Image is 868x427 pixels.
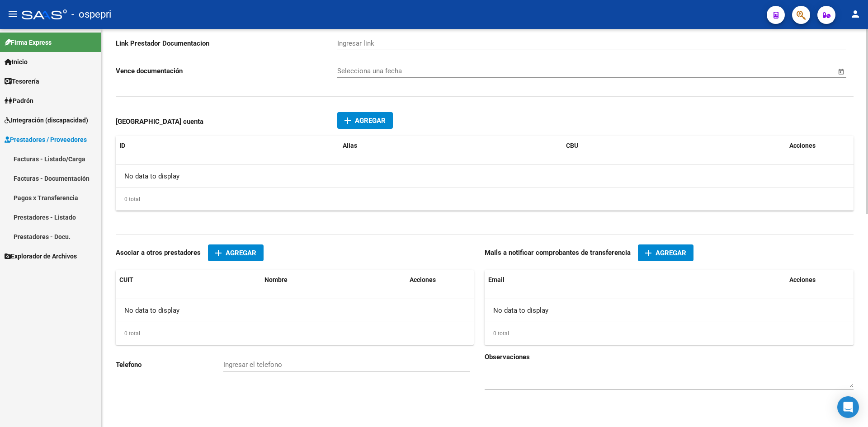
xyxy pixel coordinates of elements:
span: Agregar [656,249,686,257]
span: Acciones [789,276,816,283]
p: [GEOGRAPHIC_DATA] cuenta [116,117,337,127]
datatable-header-cell: Alias [339,136,562,155]
span: CUIT [119,276,133,283]
datatable-header-cell: CBU [562,136,786,155]
button: Agregar [208,244,264,261]
h3: Observaciones [485,352,854,362]
button: Agregar [638,244,693,261]
span: Acciones [789,142,816,149]
span: - ospepri [71,5,111,24]
div: 0 total [116,322,474,345]
span: Agregar [226,249,256,257]
span: Alias [343,142,357,149]
span: Nombre [264,276,288,283]
button: Open calendar [836,66,846,77]
p: Vence documentación [116,66,337,76]
datatable-header-cell: Acciones [786,270,854,290]
span: Prestadores / Proveedores [5,135,87,145]
span: Integración (discapacidad) [5,115,88,125]
p: Link Prestador Documentacion [116,38,337,48]
button: Agregar [337,112,393,129]
div: No data to display [116,165,854,188]
mat-icon: menu [7,9,18,19]
datatable-header-cell: Acciones [406,270,474,290]
mat-icon: add [643,248,654,258]
span: Explorador de Archivos [5,251,77,261]
span: Inicio [5,57,28,67]
span: Email [488,276,505,283]
div: 0 total [116,188,854,211]
datatable-header-cell: Acciones [786,136,854,155]
div: Open Intercom Messenger [837,396,859,418]
span: Firma Express [5,38,52,47]
p: Asociar a otros prestadores [116,248,201,258]
mat-icon: add [213,248,224,258]
mat-icon: add [342,115,353,126]
span: CBU [566,142,578,149]
span: Agregar [355,117,386,125]
datatable-header-cell: Email [485,270,786,290]
div: No data to display [485,299,854,322]
span: ID [119,142,125,149]
span: Tesorería [5,76,39,86]
span: Acciones [410,276,436,283]
mat-icon: person [850,9,861,19]
span: Padrón [5,96,33,106]
p: Telefono [116,360,223,370]
datatable-header-cell: CUIT [116,270,261,290]
div: 0 total [485,322,854,345]
div: No data to display [116,299,474,322]
datatable-header-cell: Nombre [261,270,406,290]
p: Mails a notificar comprobantes de transferencia [485,248,631,258]
datatable-header-cell: ID [116,136,339,155]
